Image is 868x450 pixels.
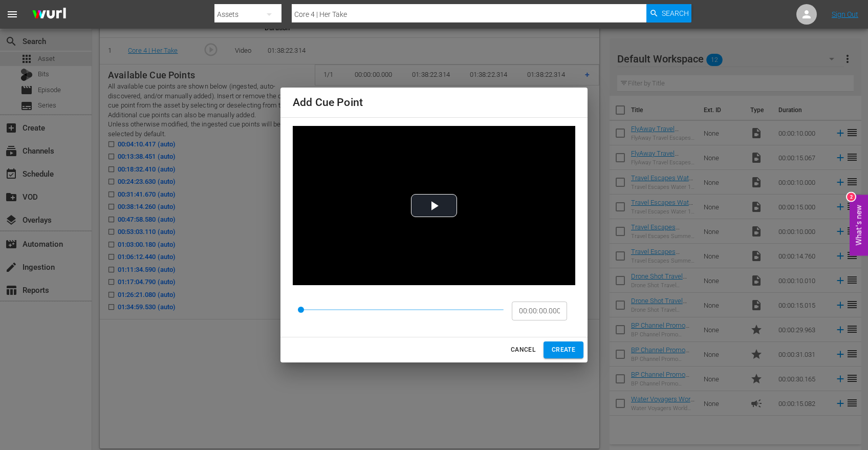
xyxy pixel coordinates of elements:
[552,345,575,355] span: CREATE
[847,192,855,201] div: 2
[293,126,575,285] div: Video Player
[507,341,539,358] button: CANCEL
[511,345,535,355] span: CANCEL
[293,96,575,109] h4: Add Cue Point
[25,3,74,27] img: ans4CAIJ8jUAAAAAAAAAAAAAAAAAAAAAAAAgQb4GAAAAAAAAAAAAAAAAAAAAAAAAJMjXAAAAAAAAAAAAAAAAAAAAAAAAgAT5G...
[411,194,457,217] button: Play Video
[544,341,583,358] button: CREATE
[832,10,858,18] a: Sign Out
[850,195,868,255] button: Open Feedback Widget
[662,4,689,23] span: Search
[6,8,18,20] span: menu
